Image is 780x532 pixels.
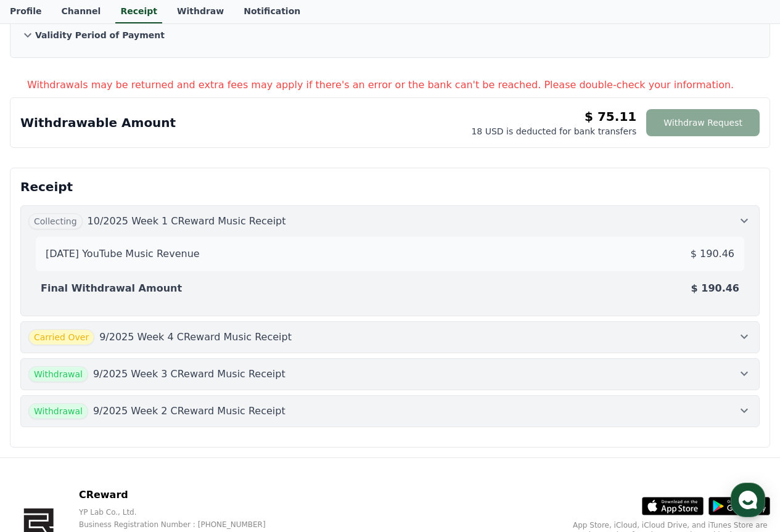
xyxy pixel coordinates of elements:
p: Withdrawals may be returned and extra fees may apply if there's an error or the bank can't be rea... [27,78,770,92]
span: Collecting [28,213,83,229]
span: Withdrawal [28,403,88,419]
p: YP Lab Co., Ltd. [79,507,285,517]
span: Withdrawal [28,366,88,382]
span: Home [31,409,53,419]
p: Withdrawable Amount [20,114,176,131]
p: [DATE] YouTube Music Revenue [46,247,200,261]
span: Carried Over [28,329,94,345]
p: Receipt [20,178,760,195]
p: 9/2025 Week 2 CReward Music Receipt [93,404,285,419]
a: Messages [81,391,159,422]
button: Withdrawal 9/2025 Week 3 CReward Music Receipt [20,358,760,390]
p: 18 USD is deducted for bank transfers [471,125,636,137]
span: Messages [102,410,139,420]
p: Final Withdrawal Amount [41,281,182,296]
button: Withdrawal 9/2025 Week 2 CReward Music Receipt [20,395,760,427]
button: Validity Period of Payment [20,23,760,47]
p: 9/2025 Week 4 CReward Music Receipt [99,330,292,345]
p: Validity Period of Payment [35,29,165,41]
a: Home [4,391,81,422]
span: Settings [183,409,213,419]
p: Business Registration Number : [PHONE_NUMBER] [79,520,285,530]
p: $ 190.46 [691,281,739,296]
p: $ 190.46 [691,247,734,261]
button: Collecting 10/2025 Week 1 CReward Music Receipt [DATE] YouTube Music Revenue $ 190.46 Final Withd... [20,205,760,316]
p: $ 75.11 [585,108,636,125]
p: 9/2025 Week 3 CReward Music Receipt [93,367,285,382]
p: CReward [79,488,285,502]
button: Withdraw Request [646,109,760,136]
button: Carried Over 9/2025 Week 4 CReward Music Receipt [20,321,760,353]
p: 10/2025 Week 1 CReward Music Receipt [88,214,286,229]
a: Settings [159,391,237,422]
